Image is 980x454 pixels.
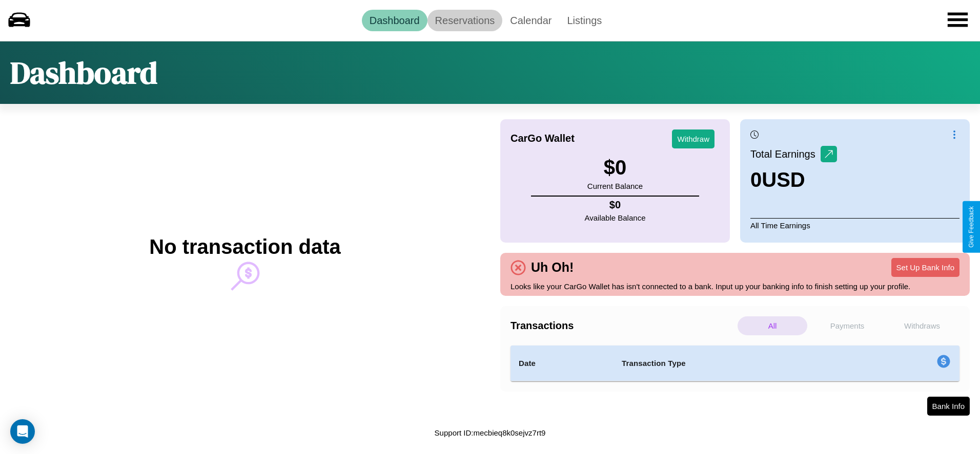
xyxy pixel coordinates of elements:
table: simple table [511,345,959,381]
a: Dashboard [362,10,427,31]
h4: Uh Oh! [526,260,579,275]
p: Total Earnings [750,145,821,163]
p: Support ID: mecbieq8k0sejvz7rt9 [435,426,546,440]
p: Current Balance [587,179,643,193]
button: Set Up Bank Info [891,258,959,277]
a: Reservations [427,10,503,31]
p: All Time Earnings [750,218,959,232]
div: Give Feedback [968,206,975,248]
h4: $ 0 [585,199,646,211]
p: Withdraws [887,316,957,335]
h2: No transaction data [149,235,340,258]
a: Calendar [502,10,559,31]
h3: $ 0 [587,156,643,179]
a: Listings [559,10,609,31]
p: Payments [812,316,882,335]
h3: 0 USD [750,168,837,191]
p: Looks like your CarGo Wallet has isn't connected to a bank. Input up your banking info to finish ... [511,279,959,293]
h4: CarGo Wallet [511,133,575,144]
h4: Date [519,357,605,370]
h4: Transactions [511,320,735,332]
h4: Transaction Type [622,357,853,370]
div: Open Intercom Messenger [10,419,35,444]
p: Available Balance [585,211,646,225]
button: Withdraw [672,129,714,148]
button: Bank Info [927,397,970,416]
p: All [738,316,807,335]
h1: Dashboard [10,52,157,94]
